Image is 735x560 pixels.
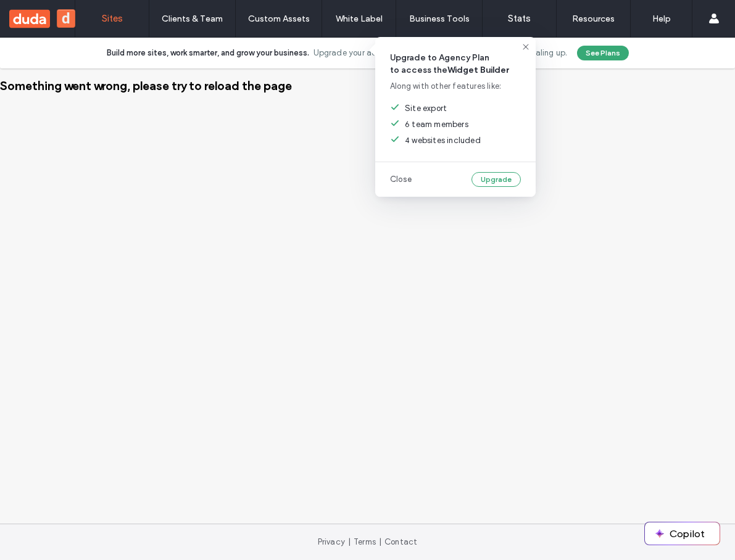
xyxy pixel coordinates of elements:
label: Resources [572,14,615,24]
label: Stats [508,13,531,24]
span: Site export [390,102,521,115]
label: Business Tools [409,14,470,24]
a: Privacy [318,537,345,546]
label: Help [652,14,671,24]
span: 4 websites included [390,134,521,147]
span: Upgrade to Agency Plan to access the [390,52,521,76]
button: Upgrade [471,172,521,187]
button: See Plans [577,46,629,60]
span: | [379,537,381,546]
span: Upgrade your account plan to get premium features for scaling up. [314,47,568,59]
button: Copilot [645,522,720,545]
a: Terms [354,537,376,546]
label: Clients & Team [162,14,223,24]
span: Along with other features like: [390,80,521,93]
label: White Label [336,14,383,24]
a: Contact [384,537,417,546]
b: Widget Builder [447,65,509,75]
a: Close [390,173,412,186]
span: 6 team members [390,118,521,131]
label: Custom Assets [248,14,310,24]
label: Sites [102,13,123,24]
button: d [57,9,75,28]
span: Build more sites, work smarter, and grow your business. [107,47,309,59]
span: | [348,537,351,546]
